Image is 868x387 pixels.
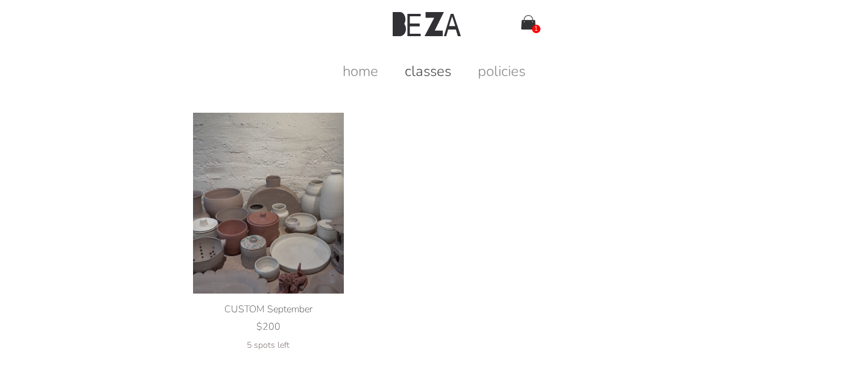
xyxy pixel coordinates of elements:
a: home [331,61,390,81]
img: Beza Studio Logo [393,12,460,36]
div: 1 [532,25,540,33]
div: $200 [193,320,344,333]
a: 1 [521,15,536,33]
a: policies [466,61,537,81]
a: CUSTOM September product photo CUSTOM September $200 5 spots left [193,198,344,351]
div: 5 spots left [193,339,344,351]
div: CUSTOM September [193,303,344,316]
img: CUSTOM September product photo [193,113,344,294]
img: bag.png [521,15,536,30]
a: classes [393,61,463,81]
